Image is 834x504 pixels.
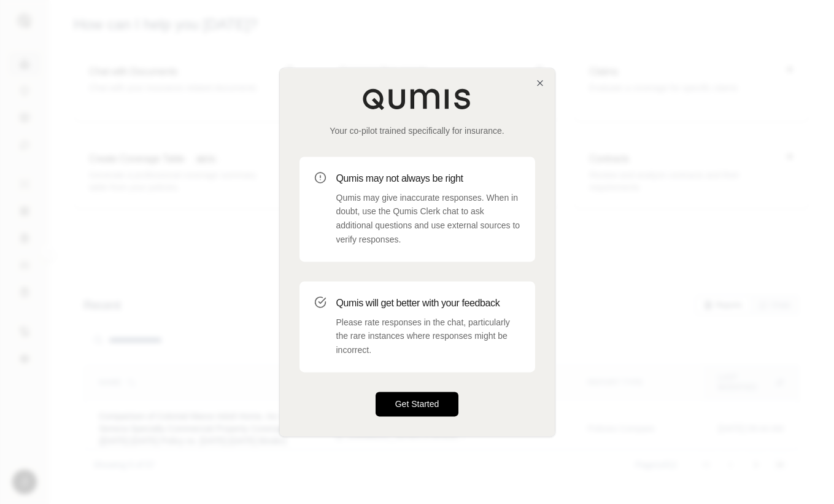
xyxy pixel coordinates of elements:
p: Qumis may give inaccurate responses. When in doubt, use the Qumis Clerk chat to ask additional qu... [336,191,520,247]
img: Qumis Logo [362,88,473,110]
h3: Qumis will get better with your feedback [336,296,520,311]
p: Please rate responses in the chat, particularly the rare instances where responses might be incor... [336,316,520,357]
p: Your co-pilot trained specifically for insurance. [299,125,535,137]
button: Get Started [376,392,459,416]
h3: Qumis may not always be right [336,171,520,186]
